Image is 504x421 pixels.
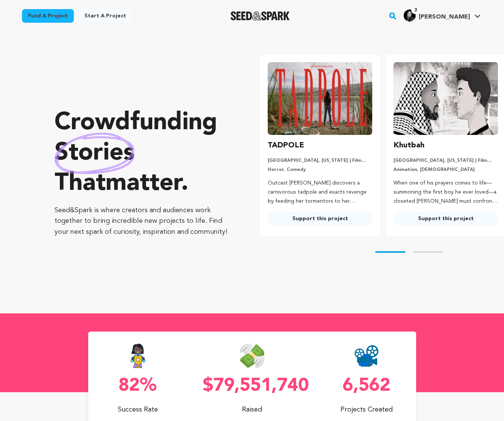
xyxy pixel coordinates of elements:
[393,62,498,135] img: Khutbah image
[268,139,304,152] h3: TADPOLE
[203,377,302,395] p: $79,551,740
[55,108,230,199] p: Crowdfunding that .
[22,9,74,23] a: Fund a project
[393,212,498,225] a: Support this project
[231,11,290,20] img: Seed&Spark Logo Dark Mode
[393,179,498,206] p: When one of his prayers comes to life—summoning the first boy he ever loved—a closeted [PERSON_NA...
[393,167,498,173] p: Animation, [DEMOGRAPHIC_DATA]
[354,344,379,368] img: Seed&Spark Projects Created Icon
[55,133,134,174] img: hand sketched image
[411,6,420,14] span: 3
[419,14,470,20] span: [PERSON_NAME]
[268,167,372,173] p: Horror, Comedy
[78,9,132,23] a: Start a project
[240,344,264,368] img: Seed&Spark Money Raised Icon
[55,205,230,238] p: Seed&Spark is where creators and audiences work together to bring incredible new projects to life...
[126,344,150,368] img: Seed&Spark Success Rate Icon
[404,9,470,22] div: Jessica T.'s Profile
[404,9,416,22] img: b1a7632ef9d88a98.png
[402,8,482,24] span: Jessica T.'s Profile
[231,11,290,20] a: Seed&Spark Homepage
[317,377,416,395] p: 6,562
[268,179,372,206] p: Outcast [PERSON_NAME] discovers a carnivorous tadpole and exacts revenge by feeding her tormentor...
[268,62,372,135] img: TADPOLE image
[402,8,482,22] a: Jessica T.'s Profile
[88,404,187,415] p: Success Rate
[268,212,372,225] a: Support this project
[268,158,372,164] p: [GEOGRAPHIC_DATA], [US_STATE] | Film Short
[88,377,187,395] p: 82%
[203,404,302,415] p: Raised
[106,172,181,196] span: matter
[393,139,424,152] h3: Khutbah
[317,404,416,415] p: Projects Created
[393,158,498,164] p: [GEOGRAPHIC_DATA], [US_STATE] | Film Short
